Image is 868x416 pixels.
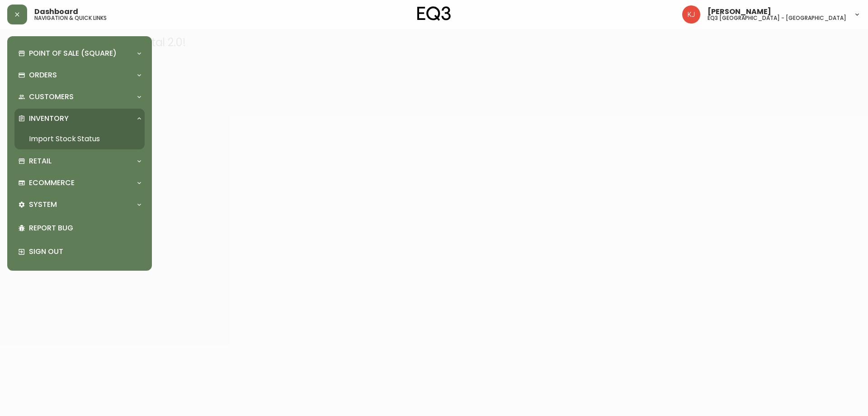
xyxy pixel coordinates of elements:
img: 24a625d34e264d2520941288c4a55f8e [682,5,700,24]
div: Ecommerce [14,173,145,193]
img: logo [417,6,451,21]
p: Report Bug [29,223,141,233]
p: Ecommerce [29,178,75,188]
div: Orders [14,65,145,85]
div: Point of Sale (Square) [14,43,145,63]
div: Sign Out [14,240,145,263]
span: [PERSON_NAME] [708,8,771,15]
p: Orders [29,70,57,80]
span: Dashboard [34,8,78,15]
p: System [29,200,57,210]
h5: navigation & quick links [34,15,107,21]
p: Retail [29,156,52,166]
div: Report Bug [14,216,145,240]
div: Inventory [14,109,145,129]
div: Customers [14,87,145,107]
a: Import Stock Status [14,129,145,149]
div: Retail [14,151,145,171]
h5: eq3 [GEOGRAPHIC_DATA] - [GEOGRAPHIC_DATA] [708,15,846,21]
p: Point of Sale (Square) [29,48,117,58]
div: System [14,195,145,215]
p: Sign Out [29,247,141,257]
p: Inventory [29,114,69,124]
p: Customers [29,92,74,102]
